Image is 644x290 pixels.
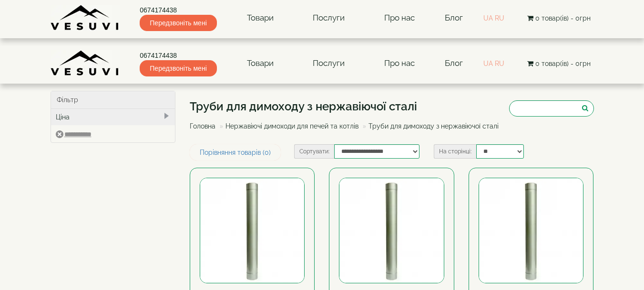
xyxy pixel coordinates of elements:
[303,7,354,29] a: Послуги
[190,122,215,130] a: Головна
[200,178,304,282] img: Ø130 Труба 0,5 метра, нерж. AISI 304, 0,8 мм.
[140,15,216,31] span: Передзвоніть мені
[51,5,120,31] img: Завод VESUVI
[140,5,216,15] a: 0674174438
[360,121,499,131] li: Труби для димоходу з нержавіючої сталі
[445,13,463,22] a: Блог
[375,53,424,75] a: Про нас
[445,58,463,68] a: Блог
[434,144,476,159] label: На сторінці:
[237,53,283,75] a: Товари
[51,91,175,109] div: Фільтр
[51,50,120,76] img: Завод VESUVI
[294,144,334,159] label: Сортувати:
[495,14,504,22] a: RU
[303,53,354,75] a: Послуги
[535,60,591,67] span: 0 товар(ів) - 0грн
[140,51,216,60] a: 0674174438
[479,178,583,282] img: Ø130 Труба 1 метр, нерж. AISI 321, 0,8 мм.
[375,7,424,29] a: Про нас
[483,60,493,67] a: UA
[339,178,443,282] img: Ø130 Труба 0,3 метра, нерж. AISI 304, 0,8 мм.
[535,14,591,22] span: 0 товар(ів) - 0грн
[140,60,216,76] span: Передзвоніть мені
[524,58,593,69] button: 0 товар(ів) - 0грн
[237,7,283,29] a: Товари
[190,100,506,113] h1: Труби для димоходу з нержавіючої сталі
[483,14,493,22] a: UA
[524,13,593,23] button: 0 товар(ів) - 0грн
[225,122,358,130] a: Нержавіючі димоходи для печей та котлів
[51,109,175,125] div: Ціна
[495,60,504,67] a: RU
[190,144,281,161] a: Порівняння товарів (0)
